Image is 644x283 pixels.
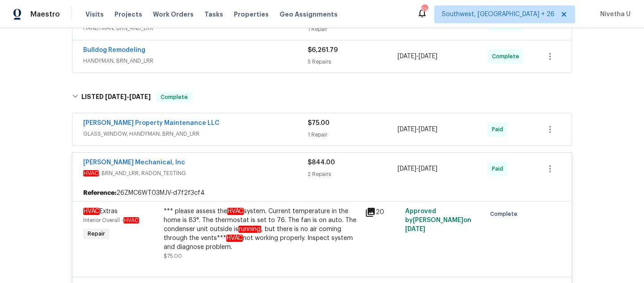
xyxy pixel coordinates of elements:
[365,207,400,218] div: 20
[123,217,139,223] em: HVAC
[69,83,575,111] div: LISTED [DATE]-[DATE]Complete
[308,25,398,34] div: 1 Repair
[85,10,104,19] span: Visits
[105,94,151,100] span: -
[419,126,437,133] span: [DATE]
[490,210,521,219] span: Complete
[419,53,437,60] span: [DATE]
[227,208,244,215] em: HVAC
[157,93,191,102] span: Complete
[421,5,428,14] div: 514
[398,126,416,133] span: [DATE]
[114,10,142,19] span: Projects
[398,164,437,173] span: -
[83,170,99,176] em: HVAC
[30,10,60,19] span: Maestro
[226,235,243,242] em: HVAC
[419,166,437,172] span: [DATE]
[308,130,398,139] div: 1 Repair
[83,120,220,126] a: [PERSON_NAME] Property Maintenance LLC
[405,208,471,232] span: Approved by [PERSON_NAME] on
[398,52,437,61] span: -
[492,125,507,134] span: Paid
[442,10,555,19] span: Southwest, [GEOGRAPHIC_DATA] + 26
[83,56,308,65] span: HANDYMAN, BRN_AND_LRR
[234,10,269,19] span: Properties
[153,10,194,19] span: Work Orders
[308,120,330,126] span: $75.00
[308,159,335,166] span: $844.00
[238,226,261,233] em: running
[204,11,223,17] span: Tasks
[405,226,425,232] span: [DATE]
[105,94,127,100] span: [DATE]
[164,253,182,259] span: $75.00
[398,166,416,172] span: [DATE]
[83,218,139,223] span: Interior Overall -
[492,52,523,61] span: Complete
[597,10,631,19] span: Nivetha U
[308,57,398,66] div: 5 Repairs
[308,47,338,53] span: $6,261.79
[83,159,185,166] a: [PERSON_NAME] Mechanical, Inc
[83,129,308,138] span: GLASS_WINDOW, HANDYMAN, BRN_AND_LRR
[164,207,360,252] div: *** please assess the system. Current temperature in the home is 83°. The thermostat is set to 76...
[129,94,151,100] span: [DATE]
[308,170,398,179] div: 2 Repairs
[72,185,572,201] div: 26ZMC6WT03MJV-d7f2f3cf4
[83,208,100,215] em: HVAC
[280,10,338,19] span: Geo Assignments
[83,189,116,197] b: Reference:
[83,169,308,178] span: , BRN_AND_LRR, RADON_TESTING
[398,53,416,60] span: [DATE]
[83,208,118,215] span: Extras
[492,164,507,173] span: Paid
[83,47,145,53] a: Bulldog Remodeling
[83,24,308,33] span: HANDYMAN, BRN_AND_LRR
[84,229,109,238] span: Repair
[398,125,437,134] span: -
[81,92,151,103] h6: LISTED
